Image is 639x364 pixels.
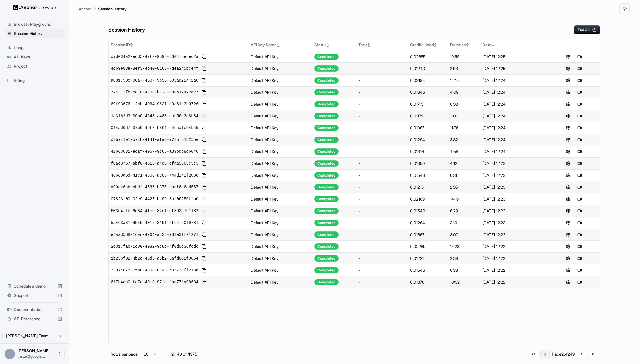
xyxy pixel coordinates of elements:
span: 1b23bf32-4b2e-46d6-a9b2-6afd602f3064 [111,255,198,261]
td: Default API Key [248,98,312,110]
div: 4:12 [450,161,478,166]
div: [DATE] 12:24 [482,89,546,95]
td: Default API Key [248,74,312,86]
div: - [358,184,405,190]
div: 0.02289 [410,244,445,249]
div: Session History [5,29,65,38]
div: 4:09 [450,89,478,95]
div: 0.02665 [410,54,445,60]
span: 1a3162d3-36b6-4648-a483-dab56e3d8b34 [111,113,198,119]
span: 617b4cc0-fc7c-4013-97fa-fbd771a98684 [111,279,198,285]
div: Browser Playground [5,20,65,29]
div: 6:33 [450,267,478,273]
div: [DATE] 12:24 [482,113,546,119]
span: d3b741e1-574b-4141-afa3-a78bfb1b255e [111,137,198,143]
div: Completed [314,148,339,155]
div: - [358,232,405,238]
div: - [358,279,405,285]
div: 19:59 [450,54,478,60]
div: [DATE] 12:22 [482,244,546,249]
span: 5a463a81-4545-4015-815f-6fe4fe0f9781 [111,220,198,226]
div: Duration [450,42,478,48]
div: 2:35 [450,184,478,190]
div: Completed [314,65,339,72]
span: 774312fb-5d7e-4a04-be2d-ebc612472de7 [111,89,198,95]
div: [DATE] 12:23 [482,196,546,202]
div: 0.02188 [410,78,445,83]
div: - [358,244,405,249]
div: - [358,196,405,202]
div: - [358,149,405,155]
div: 0.01221 [410,255,445,261]
td: Default API Key [248,169,312,181]
div: - [358,113,405,119]
span: ↕ [434,43,437,47]
span: e4aad5d8-16ac-4764-a434-a33e3ff91271 [111,232,198,238]
td: Default API Key [248,86,312,98]
div: Usage [5,43,65,52]
td: Default API Key [248,217,312,229]
div: - [358,137,405,143]
p: Session History [98,6,127,12]
div: Completed [314,255,339,262]
div: [DATE] 12:23 [482,208,546,214]
span: ↕ [130,43,133,47]
span: 69f93676-12cb-4064-963f-d0c61b3b0726 [111,101,198,107]
span: Schedule a demo [14,283,55,289]
div: 6:29 [450,208,478,214]
div: [DATE] 12:22 [482,255,546,261]
div: 0.01540 [410,208,445,214]
div: [DATE] 12:24 [482,78,546,83]
span: Tianze Shi [17,348,50,353]
div: Credits Used [410,42,445,48]
span: tianze@google.com [17,354,45,359]
div: Completed [314,89,339,95]
div: [DATE] 12:24 [482,137,546,143]
td: Default API Key [248,146,312,157]
span: ↕ [367,43,370,47]
td: Default API Key [248,62,312,74]
div: Completed [314,172,339,179]
div: Completed [314,279,339,285]
div: Completed [314,243,339,250]
p: Anchor [79,6,92,12]
div: 0.01240 [410,66,445,71]
div: - [358,172,405,178]
h6: Session History [108,26,145,34]
div: Completed [314,208,339,214]
div: 0.01713 [410,101,445,107]
span: 2c317fab-1c80-4082-9c8d-4f0d0d36fcdc [111,244,198,249]
div: Completed [314,196,339,202]
div: - [358,125,405,131]
div: Date [482,42,546,48]
div: 15:28 [450,244,478,249]
span: a031758e-90a7-4607-9b56-603ad22442a0 [111,78,198,83]
div: 10:32 [450,279,478,285]
span: 603e4ffb-6e84-41ee-82cf-df392c7b1132 [111,208,198,214]
span: ↕ [277,43,280,47]
div: Completed [314,184,339,190]
div: Support [5,291,65,300]
span: 42b63631-edaf-4067-9c65-a39bdb8cb040 [111,149,198,155]
div: 14:15 [450,78,478,83]
div: 0.01294 [410,137,445,143]
span: Browser Playground [14,21,62,27]
div: - [358,54,405,60]
div: Status [314,42,354,48]
div: [DATE] 12:23 [482,172,546,178]
div: 2:53 [450,66,478,71]
div: [DATE] 12:24 [482,101,546,107]
td: Default API Key [248,134,312,146]
div: 3:10 [450,220,478,226]
div: [DATE] 12:24 [482,149,546,155]
span: Session History [14,31,62,36]
div: Completed [314,267,339,273]
div: 3:32 [450,137,478,143]
td: Default API Key [248,157,312,169]
div: Completed [314,231,339,238]
div: Completed [314,101,339,107]
div: - [358,101,405,107]
button: End All [574,25,600,34]
span: API Keys [14,54,62,60]
div: Completed [314,125,339,131]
